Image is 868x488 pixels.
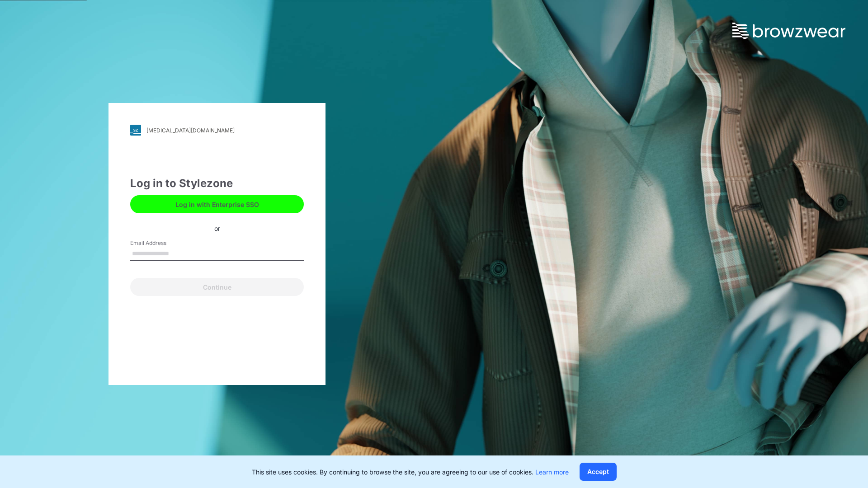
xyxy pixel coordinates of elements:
[130,175,304,192] div: Log in to Stylezone
[580,463,617,481] button: Accept
[130,195,304,213] button: Log in with Enterprise SSO
[130,125,141,136] img: svg+xml;base64,PHN2ZyB3aWR0aD0iMjgiIGhlaWdodD0iMjgiIHZpZXdCb3g9IjAgMCAyOCAyOCIgZmlsbD0ibm9uZSIgeG...
[252,467,569,477] p: This site uses cookies. By continuing to browse the site, you are agreeing to our use of cookies.
[146,127,235,134] div: [MEDICAL_DATA][DOMAIN_NAME]
[207,223,227,233] div: or
[535,468,569,476] a: Learn more
[130,125,304,136] a: [MEDICAL_DATA][DOMAIN_NAME]
[130,239,193,247] label: Email Address
[732,23,845,39] img: browzwear-logo.73288ffb.svg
